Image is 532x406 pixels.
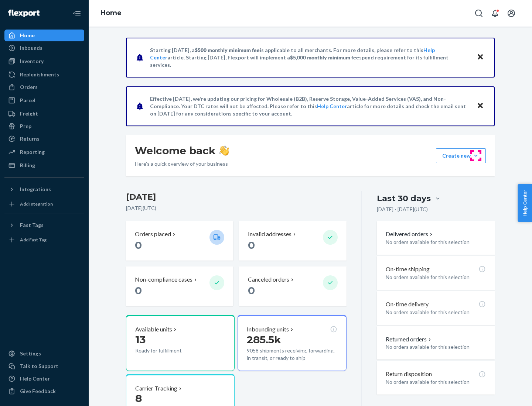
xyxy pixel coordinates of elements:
[386,335,433,344] button: Returned orders
[4,159,84,171] a: Billing
[4,30,84,41] a: Home
[20,97,35,104] div: Parcel
[20,135,40,142] div: Returns
[436,148,486,163] button: Create new
[248,239,255,251] span: 0
[4,81,84,93] a: Orders
[386,370,432,378] p: Return disposition
[8,10,40,17] img: Flexport logo
[386,238,486,246] p: No orders available for this selection
[386,309,486,316] p: No orders available for this selection
[248,275,289,284] p: Canceled orders
[20,362,58,370] div: Talk to Support
[135,284,142,297] span: 0
[488,6,502,21] button: Open notifications
[518,184,532,222] button: Help Center
[135,275,192,284] p: Non-compliance cases
[4,42,84,54] a: Inbounds
[135,384,177,393] p: Carrier Tracking
[247,325,289,334] p: Inbounding units
[239,221,346,261] button: Invalid addresses 0
[20,162,35,169] div: Billing
[20,148,45,156] div: Reporting
[126,204,347,212] p: [DATE] ( UTC )
[4,385,84,397] button: Give Feedback
[195,47,260,53] span: $500 monthly minimum fee
[100,9,122,17] a: Home
[20,44,42,52] div: Inbounds
[20,32,35,39] div: Home
[20,58,44,65] div: Inventory
[290,54,359,61] span: $5,000 monthly minimum fee
[377,193,431,204] div: Last 30 days
[126,315,235,371] button: Available units13Ready for fulfillment
[504,6,519,21] button: Open account menu
[20,201,53,207] div: Add Integration
[238,315,346,371] button: Inbounding units285.5k9058 shipments receiving, forwarding, in transit, or ready to ship
[20,110,38,117] div: Freight
[20,350,41,357] div: Settings
[95,3,127,24] ol: breadcrumbs
[69,6,84,21] button: Close Navigation
[20,237,47,243] div: Add Fast Tag
[239,266,346,306] button: Canceled orders 0
[20,83,38,91] div: Orders
[135,239,142,251] span: 0
[475,101,485,111] button: Close
[247,347,337,362] p: 9058 shipments receiving, forwarding, in transit, or ready to ship
[475,52,485,63] button: Close
[4,146,84,158] a: Reporting
[135,230,171,238] p: Orders placed
[4,108,84,120] a: Freight
[248,230,291,238] p: Invalid addresses
[135,160,229,168] p: Here’s a quick overview of your business
[4,234,84,246] a: Add Fast Tag
[135,144,229,157] h1: Welcome back
[20,221,44,229] div: Fast Tags
[126,191,347,203] h3: [DATE]
[126,266,233,306] button: Non-compliance cases 0
[248,284,255,297] span: 0
[4,198,84,210] a: Add Integration
[150,95,470,117] p: Effective [DATE], we're updating our pricing for Wholesale (B2B), Reserve Storage, Value-Added Se...
[20,71,59,78] div: Replenishments
[386,230,434,238] button: Delivered orders
[386,265,430,273] p: On-time shipping
[4,373,84,385] a: Help Center
[4,219,84,231] button: Fast Tags
[317,103,347,109] a: Help Center
[135,392,142,405] span: 8
[20,375,50,382] div: Help Center
[4,133,84,145] a: Returns
[219,145,229,156] img: hand-wave emoji
[4,348,84,359] a: Settings
[386,343,486,351] p: No orders available for this selection
[20,186,51,193] div: Integrations
[4,69,84,80] a: Replenishments
[4,94,84,106] a: Parcel
[20,123,31,130] div: Prep
[4,120,84,132] a: Prep
[135,325,172,334] p: Available units
[471,6,486,21] button: Open Search Box
[386,300,429,309] p: On-time delivery
[20,388,56,395] div: Give Feedback
[377,206,428,213] p: [DATE] - [DATE] ( UTC )
[135,333,146,346] span: 13
[126,221,233,261] button: Orders placed 0
[4,55,84,67] a: Inventory
[135,347,204,354] p: Ready for fulfillment
[4,183,84,195] button: Integrations
[386,378,486,386] p: No orders available for this selection
[150,47,470,69] p: Starting [DATE], a is applicable to all merchants. For more details, please refer to this article...
[247,333,281,346] span: 285.5k
[4,360,84,372] a: Talk to Support
[386,273,486,281] p: No orders available for this selection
